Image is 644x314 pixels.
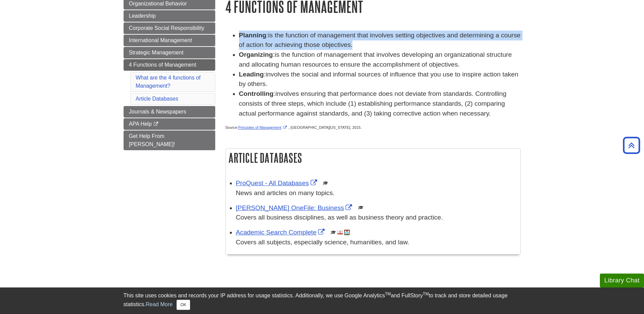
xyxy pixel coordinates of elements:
[236,188,517,198] p: News and articles on many topics.
[136,96,178,102] a: Article Databases
[129,133,175,147] span: Get Help From [PERSON_NAME]!
[239,90,507,117] span: involves ensuring that performance does not deviate from standards. Controlling consists of three...
[239,31,521,50] li: :
[129,62,196,68] span: 4 Functions of Management
[239,89,521,118] li: :
[600,274,644,287] button: Library Chat
[225,125,362,129] span: Source: , [GEOGRAPHIC_DATA][US_STATE], 2015.
[621,141,642,150] a: Back to Top
[129,25,204,31] span: Corporate Social Responsibility
[124,292,521,310] div: This site uses cookies and records your IP address for usage statistics. Additionally, we use Goo...
[344,230,350,235] img: MeL (Michigan electronic Library)
[239,32,521,49] span: is the function of management that involves setting objectives and determining a course of action...
[124,10,215,22] a: Leadership
[129,121,152,127] span: APA Help
[124,47,215,58] a: Strategic Management
[423,292,429,296] sup: TM
[124,118,215,130] a: APA Help
[129,109,186,115] span: Journals & Newspapers
[239,51,273,58] strong: Organizing
[239,71,264,78] strong: Leading
[236,179,319,187] a: Link opens in new window
[124,106,215,118] a: Journals & Newspapers
[153,122,159,126] i: This link opens in a new window
[239,70,521,89] li: :
[124,35,215,46] a: International Management
[129,50,184,55] span: Strategic Management
[124,130,215,150] a: Get Help From [PERSON_NAME]!
[129,1,187,6] span: Organizational Behavior
[238,125,288,129] a: Link opens in new window
[239,50,521,70] li: :
[146,301,172,307] a: Read More
[239,51,512,68] span: is the function of management that involves developing an organizational structure and allocating...
[239,32,266,39] strong: Planning
[136,75,201,89] a: What are the 4 functions of Management?
[239,71,518,88] span: involves the social and informal sources of influence that you use to inspire action taken by oth...
[129,13,156,19] span: Leadership
[129,37,192,43] span: International Management
[385,292,391,296] sup: TM
[236,238,517,247] p: Covers all subjects, especially science, humanities, and law.
[236,204,354,211] a: Link opens in new window
[337,230,343,235] img: Audio & Video
[358,205,364,210] img: Scholarly or Peer Reviewed
[323,180,328,186] img: Scholarly or Peer Reviewed
[124,22,215,34] a: Corporate Social Responsibility
[236,229,327,236] a: Link opens in new window
[239,90,274,97] strong: Controlling
[236,213,517,223] p: Covers all business disciplines, as well as business theory and practice.
[177,300,190,310] button: Close
[124,59,215,71] a: 4 Functions of Management
[226,149,520,167] h2: Article Databases
[331,230,336,235] img: Scholarly or Peer Reviewed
